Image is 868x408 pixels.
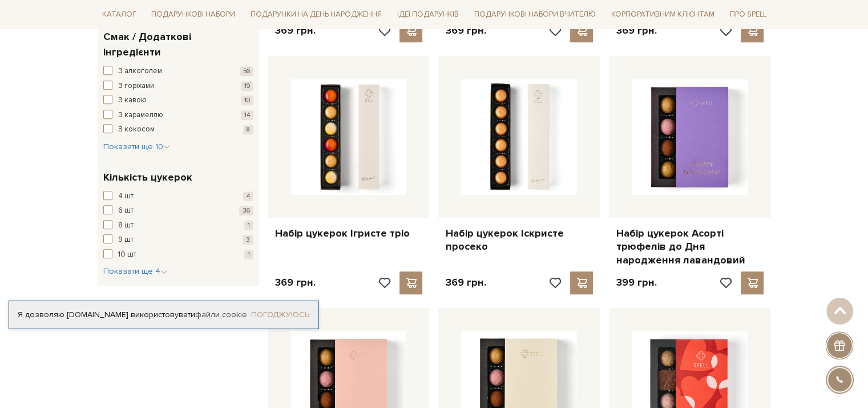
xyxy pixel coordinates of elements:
button: З горіхами 19 [103,81,253,92]
span: З горіхами [118,81,154,92]
button: 4 шт 4 [103,191,253,202]
span: З карамеллю [118,110,163,121]
p: 369 грн. [445,276,486,289]
span: Показати ще 4 [103,266,167,276]
p: 369 грн. [275,24,316,37]
a: Набір цукерок Іскристе просеко [445,227,593,254]
button: Показати ще 4 [103,266,167,277]
span: 10 шт [118,249,136,261]
span: Кількість цукерок [103,170,192,185]
a: Погоджуюсь [251,310,309,320]
button: З карамеллю 14 [103,110,253,121]
span: 10 [241,95,253,105]
button: З кокосом 8 [103,124,253,135]
p: 369 грн. [616,24,656,37]
a: Корпоративним клієнтам [607,6,719,23]
a: Подарунки на День народження [246,6,386,23]
span: 3 [243,235,253,245]
span: 8 [243,125,253,134]
span: 36 [239,206,253,215]
span: 14 [241,110,253,120]
div: Я дозволяю [DOMAIN_NAME] використовувати [9,310,318,320]
span: 1 [244,221,253,230]
a: Про Spell [725,6,770,23]
button: Показати ще 10 [103,141,170,153]
button: З кавою 10 [103,95,253,106]
span: З кокосом [118,124,155,135]
a: Подарункові набори Вчителю [470,5,600,24]
a: файли cookie [195,310,247,319]
span: Смак / Додаткові інгредієнти [103,29,251,60]
p: 369 грн. [445,24,486,37]
span: З кавою [118,95,147,106]
p: 399 грн. [616,276,656,289]
button: З алкоголем 56 [103,66,253,77]
span: 56 [240,66,253,76]
span: 9 шт [118,234,134,246]
button: 9 шт 3 [103,234,253,246]
span: 4 [243,191,253,201]
button: 10 шт 1 [103,249,253,261]
a: Подарункові набори [147,6,240,23]
span: 1 [244,250,253,259]
span: 19 [241,81,253,91]
p: 369 грн. [275,276,316,289]
span: Показати ще 10 [103,142,170,151]
a: Каталог [98,6,141,23]
a: Набір цукерок Асорті трюфелів до Дня народження лавандовий [616,227,764,267]
span: З алкоголем [118,66,162,77]
span: 6 шт [118,205,134,217]
span: 4 шт [118,191,134,202]
button: 8 шт 1 [103,220,253,231]
a: Набір цукерок Ігристе тріо [275,227,423,240]
a: Ідеї подарунків [393,6,463,23]
button: 6 шт 36 [103,205,253,217]
span: 8 шт [118,220,134,231]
